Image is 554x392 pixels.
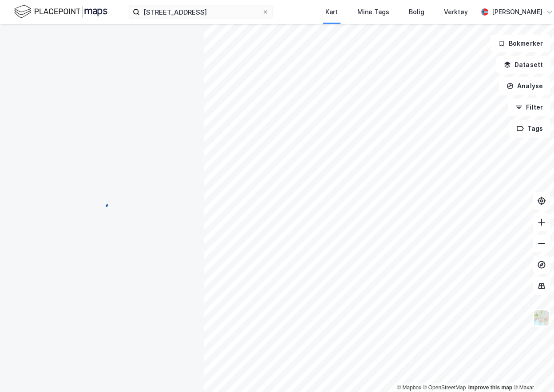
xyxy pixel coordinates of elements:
[510,349,554,392] iframe: Chat Widget
[409,7,424,17] div: Bolig
[95,196,109,210] img: spinner.a6d8c91a73a9ac5275cf975e30b51cfb.svg
[499,77,550,95] button: Analyse
[14,4,107,20] img: logo.f888ab2527a4732fd821a326f86c7f29.svg
[492,7,542,17] div: [PERSON_NAME]
[325,7,338,17] div: Kart
[533,310,550,326] img: Z
[510,349,554,392] div: Kontrollprogram for chat
[491,35,550,52] button: Bokmerker
[508,98,550,116] button: Filter
[140,5,262,19] input: Søk på adresse, matrikkel, gårdeiere, leietakere eller personer
[509,120,550,137] button: Tags
[423,384,466,391] a: OpenStreetMap
[357,7,389,17] div: Mine Tags
[397,384,421,391] a: Mapbox
[444,7,468,17] div: Verktøy
[496,56,550,74] button: Datasett
[468,384,512,391] a: Improve this map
